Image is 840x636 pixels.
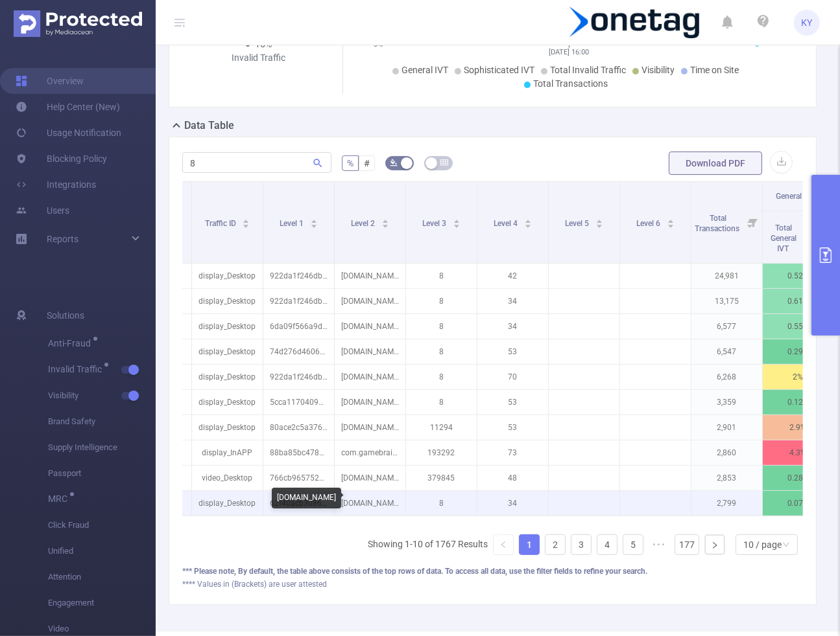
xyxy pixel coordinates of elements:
[48,435,156,460] span: Supply Intelligence
[192,491,263,516] p: display_Desktop
[755,40,759,49] tspan: 0
[402,65,448,75] span: General IVT
[192,264,263,288] p: display_Desktop
[406,339,477,364] p: 8
[272,488,341,508] div: [DOMAIN_NAME]
[546,535,565,554] a: 2
[310,223,317,227] i: icon: caret-down
[649,534,669,555] span: •••
[347,158,354,168] span: %
[351,219,377,228] span: Level 2
[763,390,834,415] p: 0.12%
[263,390,334,415] p: 5cca11704094eb8
[406,440,477,465] p: 193292
[47,234,78,244] span: Reports
[691,440,762,465] p: 2,860
[381,223,389,227] i: icon: caret-down
[48,383,156,409] span: Visibility
[310,218,318,225] div: Sort
[422,219,448,228] span: Level 3
[48,538,156,564] span: Unified
[406,314,477,339] p: 8
[48,564,156,590] span: Attention
[704,534,725,555] li: Next Page
[477,314,548,339] p: 34
[263,289,334,313] p: 922da1f246dbc17
[368,534,488,555] li: Showing 1-10 of 1767 Results
[477,440,548,465] p: 73
[47,226,78,252] a: Reports
[493,534,514,555] li: Previous Page
[763,491,834,516] p: 0.07%
[192,440,263,465] p: display_InAPP
[595,223,603,227] i: icon: caret-down
[691,390,762,415] p: 3,359
[335,390,405,415] p: [DOMAIN_NAME]
[597,534,618,555] li: 4
[519,534,540,555] li: 1
[695,214,741,233] span: Total Transactions
[477,339,548,364] p: 53
[47,302,84,328] span: Solutions
[675,534,699,555] li: 177
[335,339,405,364] p: [DOMAIN_NAME]
[691,264,762,288] p: 24,981
[691,415,762,440] p: 2,901
[364,158,370,168] span: #
[477,289,548,313] p: 34
[48,409,156,435] span: Brand Safety
[649,534,669,555] li: Next 5 Pages
[335,365,405,389] p: [DOMAIN_NAME]
[763,289,834,313] p: 0.61%
[192,289,263,313] p: display_Desktop
[571,535,591,554] a: 3
[691,491,762,516] p: 2,799
[690,65,739,75] span: Time on Site
[623,535,643,554] a: 5
[263,314,334,339] p: 6da09f566a9dc06
[524,218,532,225] div: Sort
[48,365,106,374] span: Invalid Traffic
[549,48,590,56] tspan: [DATE] 16:00
[192,415,263,440] p: display_Desktop
[48,494,72,503] span: MRC
[263,415,334,440] p: 80ace2c5a376799
[192,339,263,364] p: display_Desktop
[192,365,263,389] p: display_Desktop
[381,218,389,221] i: icon: caret-up
[263,264,334,288] p: 922da1f246dbc17
[16,172,96,198] a: Integrations
[744,182,762,263] i: Filter menu
[182,578,803,590] div: **** Values in (Brackets) are user attested
[743,535,782,554] div: 10 / page
[494,219,520,228] span: Level 4
[16,120,121,146] a: Usage Notification
[406,491,477,516] p: 8
[477,491,548,516] p: 34
[595,218,603,221] i: icon: caret-up
[184,118,234,133] h2: Data Table
[763,466,834,490] p: 0.28%
[335,440,405,465] p: com.gamebrain.hexasort
[335,415,405,440] p: [DOMAIN_NAME]
[565,219,591,228] span: Level 5
[771,223,797,253] span: Total General IVT
[675,535,699,554] a: 177
[691,339,762,364] p: 6,547
[477,415,548,440] p: 53
[524,223,531,227] i: icon: caret-down
[48,339,95,348] span: Anti-Fraud
[406,365,477,389] p: 8
[263,440,334,465] p: 88ba85bc478a32b
[263,491,334,516] p: 62f40acb3086a26
[550,65,626,75] span: Total Invalid Traffic
[711,541,719,549] i: icon: right
[263,466,334,490] p: 766cb9657525330
[691,365,762,389] p: 6,268
[636,219,662,228] span: Level 6
[763,365,834,389] p: 2%
[763,314,834,339] p: 0.55%
[205,219,238,228] span: Traffic ID
[381,218,389,225] div: Sort
[48,512,156,538] span: Click Fraud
